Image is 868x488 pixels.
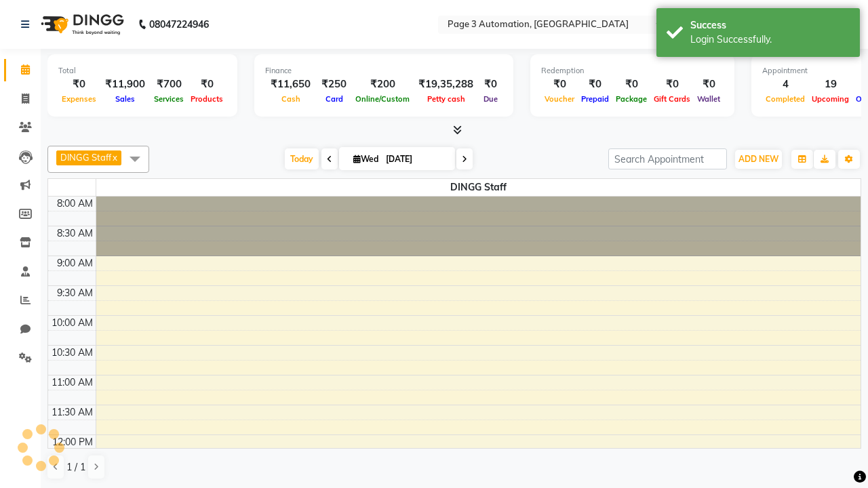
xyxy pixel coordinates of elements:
[285,148,319,169] span: Today
[479,77,502,92] div: ₹0
[149,5,209,43] b: 08047224946
[54,256,96,270] div: 9:00 AM
[694,77,724,92] div: ₹0
[808,77,852,92] div: 19
[111,152,117,163] a: x
[808,94,852,104] span: Upcoming
[54,286,96,300] div: 9:30 AM
[694,94,724,104] span: Wallet
[187,77,226,92] div: ₹0
[350,154,382,164] span: Wed
[322,94,347,104] span: Card
[58,65,226,77] div: Total
[49,375,96,390] div: 11:00 AM
[58,94,100,104] span: Expenses
[316,77,352,92] div: ₹250
[49,316,96,330] div: 10:00 AM
[413,77,479,92] div: ₹19,35,288
[541,77,578,92] div: ₹0
[49,405,96,420] div: 11:30 AM
[187,94,226,104] span: Products
[735,150,782,169] button: ADD NEW
[608,148,727,169] input: Search Appointment
[151,77,187,92] div: ₹700
[352,94,413,104] span: Online/Custom
[738,154,778,164] span: ADD NEW
[690,33,850,47] div: Login Successfully.
[54,197,96,211] div: 8:00 AM
[66,460,85,474] span: 1 / 1
[541,65,724,77] div: Redemption
[35,5,127,43] img: logo
[265,77,316,92] div: ₹11,650
[60,152,111,163] span: DINGG Staff
[96,179,861,196] span: DINGG Staff
[58,77,100,92] div: ₹0
[541,94,578,104] span: Voucher
[424,94,469,104] span: Petty cash
[612,77,650,92] div: ₹0
[278,94,304,104] span: Cash
[54,226,96,241] div: 8:30 AM
[578,77,612,92] div: ₹0
[112,94,138,104] span: Sales
[352,77,413,92] div: ₹200
[762,77,808,92] div: 4
[151,94,187,104] span: Services
[50,435,96,449] div: 12:00 PM
[578,94,612,104] span: Prepaid
[100,77,151,92] div: ₹11,900
[49,346,96,360] div: 10:30 AM
[650,94,694,104] span: Gift Cards
[690,18,850,33] div: Success
[480,94,501,104] span: Due
[762,94,808,104] span: Completed
[650,77,694,92] div: ₹0
[612,94,650,104] span: Package
[265,65,502,77] div: Finance
[382,149,450,169] input: 2025-10-01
